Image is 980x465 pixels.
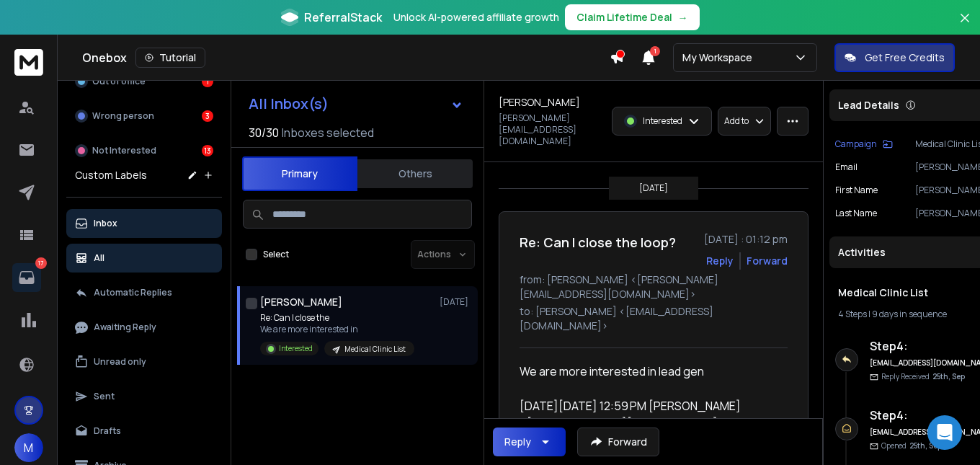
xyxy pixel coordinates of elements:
span: 9 days in sequence [872,308,947,320]
p: Lead Details [838,98,899,112]
p: Campaign [835,138,877,150]
span: 4 Steps [838,308,867,320]
h1: All Inbox(s) [249,97,329,111]
span: ReferralStack [304,9,382,26]
div: 3 [202,110,213,122]
p: Interested [279,343,313,354]
div: Onebox [82,48,610,68]
label: Select [263,249,289,260]
p: Wrong person [92,110,154,122]
span: 30 / 30 [249,124,279,141]
button: Reply [493,428,566,456]
p: [DATE] [639,182,668,194]
p: Medical Clinic List [344,344,406,355]
div: Forward [747,254,788,268]
p: Inbox [94,218,117,229]
h1: Re: Can I close the loop? [520,232,676,252]
button: M [14,433,43,462]
button: All [66,244,222,273]
p: 17 [35,257,47,269]
div: 1 [202,76,213,87]
p: My Workspace [682,50,758,65]
p: [PERSON_NAME][EMAIL_ADDRESS][DOMAIN_NAME] [499,112,603,147]
p: Interested [643,115,682,127]
button: Tutorial [135,48,205,68]
p: Unlock AI-powered affiliate growth [393,10,559,25]
button: Close banner [955,9,974,43]
p: to: [PERSON_NAME] <[EMAIL_ADDRESS][DOMAIN_NAME]> [520,304,788,333]
p: Get Free Credits [865,50,945,65]
p: Out of office [92,76,146,87]
h1: [PERSON_NAME] [499,95,580,110]
span: 25th, Sep [909,440,942,451]
button: Unread only [66,347,222,376]
p: We are more interested in [260,324,414,335]
button: Campaign [835,138,893,150]
p: Automatic Replies [94,287,172,298]
button: Automatic Replies [66,278,222,307]
button: Not Interested13 [66,136,222,165]
p: Not Interested [92,145,156,156]
div: 13 [202,145,213,156]
button: Claim Lifetime Deal→ [565,4,700,30]
p: Opened [881,440,942,451]
div: Reply [504,435,531,449]
div: [DATE][DATE] 12:59 PM [PERSON_NAME] <[EMAIL_ADDRESS][DOMAIN_NAME]> wrote: [520,397,776,432]
button: Reply [706,254,734,268]
p: All [94,252,104,264]
p: Unread only [94,356,146,368]
p: Awaiting Reply [94,322,156,333]
p: from: [PERSON_NAME] <[PERSON_NAME][EMAIL_ADDRESS][DOMAIN_NAME]> [520,273,788,301]
h1: [PERSON_NAME] [260,295,342,309]
p: [DATE] : 01:12 pm [704,232,788,247]
button: Forward [577,428,659,456]
p: Add to [724,115,749,127]
button: Others [357,158,473,190]
a: 17 [12,263,41,292]
p: Last Name [835,208,877,219]
p: Sent [94,391,115,402]
p: [DATE] [440,296,472,308]
p: Reply Received [881,371,965,382]
button: Drafts [66,417,222,446]
button: Wrong person3 [66,102,222,130]
button: All Inbox(s) [237,89,475,118]
span: 1 [650,46,660,56]
h3: Inboxes selected [282,124,374,141]
button: Inbox [66,209,222,238]
button: Sent [66,382,222,411]
p: First Name [835,185,878,196]
span: → [678,10,688,25]
div: We are more interested in lead gen [520,363,776,380]
span: 25th, Sep [932,371,965,381]
p: Email [835,161,857,173]
button: Primary [242,156,357,191]
h3: Custom Labels [75,168,147,182]
button: Get Free Credits [834,43,955,72]
button: Out of office1 [66,67,222,96]
p: Drafts [94,425,121,437]
p: Re: Can I close the [260,312,414,324]
div: Open Intercom Messenger [927,415,962,450]
button: Awaiting Reply [66,313,222,342]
